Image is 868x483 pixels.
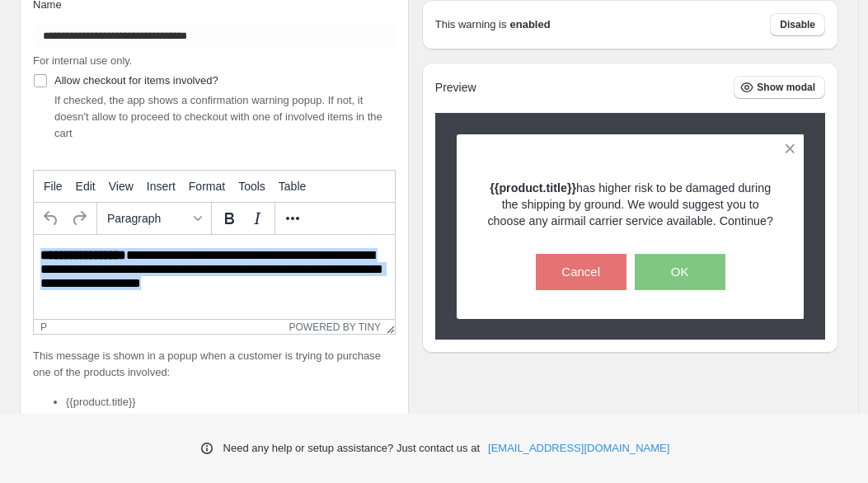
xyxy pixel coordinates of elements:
[734,76,825,99] button: Show modal
[44,180,63,193] span: File
[40,321,47,333] div: p
[536,254,626,290] button: Cancel
[490,181,576,195] strong: {{product.title}}
[770,13,825,36] button: Disable
[66,394,396,410] li: {{product.title}}
[435,16,507,33] p: This warning is
[486,180,776,229] p: has higher risk to be damaged during the shipping by ground. We would suggest you to choose any a...
[215,204,243,232] button: Bold
[243,204,271,232] button: Italic
[510,16,551,33] strong: enabled
[33,54,132,67] span: For internal use only.
[435,81,476,95] h2: Preview
[189,180,225,193] span: Format
[279,180,306,193] span: Table
[488,440,669,457] a: [EMAIL_ADDRESS][DOMAIN_NAME]
[381,320,395,334] div: Resize
[65,204,93,232] button: Redo
[76,180,96,193] span: Edit
[54,74,218,87] span: Allow checkout for items involved?
[757,81,815,94] span: Show modal
[289,321,382,333] a: Powered by Tiny
[107,212,188,225] span: Paragraph
[109,180,134,193] span: View
[147,180,176,193] span: Insert
[635,254,725,290] button: OK
[279,204,307,232] button: More...
[37,204,65,232] button: Undo
[54,94,382,139] span: If checked, the app shows a confirmation warning popup. If not, it doesn't allow to proceed to ch...
[238,180,265,193] span: Tools
[780,18,815,31] span: Disable
[101,204,208,232] button: Formats
[33,348,396,381] p: This message is shown in a popup when a customer is trying to purchase one of the products involved:
[34,235,395,319] iframe: Rich Text Area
